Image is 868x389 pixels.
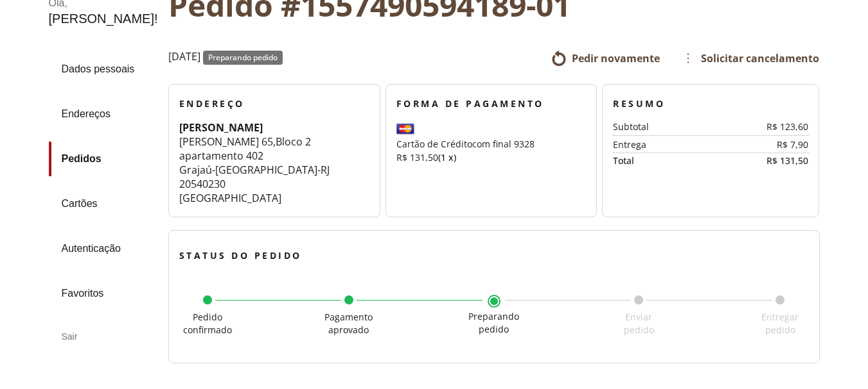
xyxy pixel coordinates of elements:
span: Entregar pedido [761,311,799,336]
h3: Resumo [613,97,808,110]
span: RJ [321,163,330,177]
h3: Endereço [179,97,369,110]
span: , [273,135,276,149]
div: Subtotal [613,122,730,132]
span: - [317,163,321,177]
div: R$ 123,60 [731,122,809,132]
span: R$ 131,50 [396,151,438,163]
span: (1 x) [438,151,456,163]
span: 65 [261,135,273,149]
a: Endereços [49,97,158,131]
a: Pedir novamente [551,51,660,66]
div: Total [613,156,711,166]
a: Cartões [49,186,158,221]
div: Sair [49,321,158,352]
span: Pagamento aprovado [324,311,373,336]
div: Entrega [613,140,730,150]
span: Preparando pedido [208,52,278,63]
a: Favoritos [49,276,158,311]
span: Preparando pedido [468,310,519,335]
span: Status do pedido [179,249,302,261]
span: Bloco 2 apartamento 402 [179,135,311,163]
span: 20540230 [179,177,226,191]
a: Pedidos [49,142,158,176]
span: Pedido confirmado [183,311,232,336]
a: Dados pessoais [49,52,158,87]
span: - [212,163,215,177]
span: Pedir novamente [572,51,660,65]
div: R$ 7,90 [731,140,809,150]
div: R$ 131,50 [711,156,808,166]
span: com final 9328 [472,138,535,150]
div: Cartão de Crédito [396,137,587,164]
span: [GEOGRAPHIC_DATA] [215,163,317,177]
div: [PERSON_NAME] ! [49,12,158,26]
span: [PERSON_NAME] [179,135,259,149]
span: Grajaú [179,163,212,177]
span: [DATE] [168,51,200,65]
span: [GEOGRAPHIC_DATA] [179,191,281,205]
a: Solicitar cancelamento [680,48,819,69]
strong: [PERSON_NAME] [179,120,263,135]
a: Autenticação [49,231,158,266]
span: Enviar pedido [624,311,654,336]
h3: Forma de Pagamento [396,97,587,110]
